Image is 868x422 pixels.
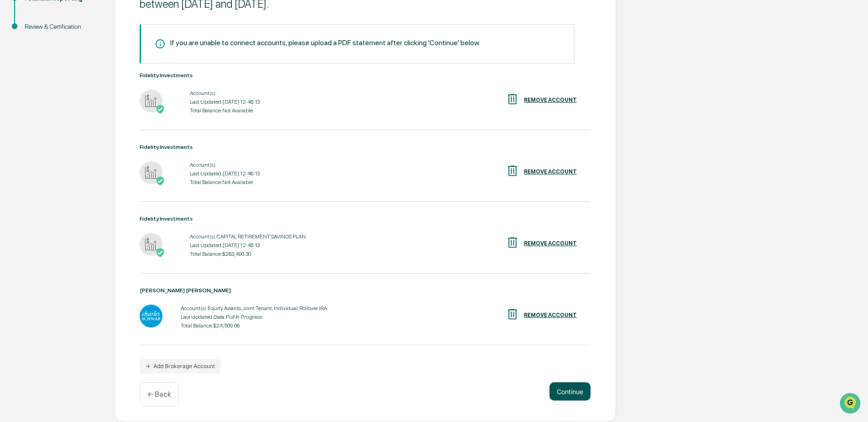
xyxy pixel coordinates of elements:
[181,314,327,320] div: Last Updated:
[524,240,577,247] div: REMOVE ACCOUNT
[506,307,519,321] img: REMOVE ACCOUNT
[9,70,26,86] img: 1746055101610-c473b297-6a78-478c-a979-82029cc54cd1
[155,73,166,84] button: Start new chat
[190,90,260,96] div: Account(s):
[5,111,63,128] a: 🖐️Preclearance
[140,216,591,222] div: Fidelity Investments
[506,164,519,178] img: REMOVE ACCOUNT
[9,116,16,123] div: 🖐️
[190,107,260,114] div: Total Balance: Not Available
[25,22,99,32] div: Review & Certification
[140,144,591,150] div: Fidelity Investments
[66,116,73,123] div: 🗄️
[190,99,260,105] div: Last Updated: [DATE] 12:46:13
[524,97,577,103] div: REMOVE ACCOUNT
[156,176,165,185] img: Active
[839,392,863,417] iframe: Open customer support
[140,161,162,184] img: Fidelity Investments - Active
[64,154,110,162] a: Powered byPylon
[140,305,162,327] img: Charles Schwab - Data Pull In Progress
[9,19,166,34] p: How can we help?
[524,312,577,318] div: REMOVE ACCOUNT
[156,248,165,257] img: Active
[181,305,327,311] div: Account(s): Equity Awards, Joint Tenant, Individual, Rollover IRA
[140,359,220,374] button: Add Brokerage Account
[63,111,117,128] a: 🗄️Attestations
[214,314,262,320] i: Data Pull In Progress
[524,169,577,175] div: REMOVE ACCOUNT
[5,129,61,145] a: 🔎Data Lookup
[190,170,260,177] div: Last Updated: [DATE] 12:46:13
[181,322,327,329] div: Total Balance: $24,509.06
[18,132,58,142] span: Data Lookup
[140,90,162,112] img: Fidelity Investments - Active
[31,70,150,79] div: Start new chat
[506,236,519,249] img: REMOVE ACCOUNT
[9,133,16,141] div: 🔎
[140,72,591,79] div: Fidelity Investments
[506,92,519,106] img: REMOVE ACCOUNT
[140,233,162,256] img: Fidelity Investments - Active
[140,287,591,294] div: [PERSON_NAME] [PERSON_NAME]
[190,242,306,248] div: Last Updated: [DATE] 12:46:13
[190,251,306,257] div: Total Balance: $263,490.30
[147,390,171,399] p: ← Back
[91,155,110,162] span: Pylon
[156,105,165,114] img: Active
[18,115,59,124] span: Preclearance
[190,162,260,168] div: Account(s):
[31,79,115,86] div: We're available if you need us!
[190,233,306,240] div: Account(s): CAPITAL RETIREMENT SAVINGS PLAN
[190,179,260,185] div: Total Balance: Not Available
[75,115,113,124] span: Attestations
[170,38,480,47] div: If you are unable to connect accounts, please upload a PDF statement after clicking 'Continue' be...
[549,382,591,401] button: Continue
